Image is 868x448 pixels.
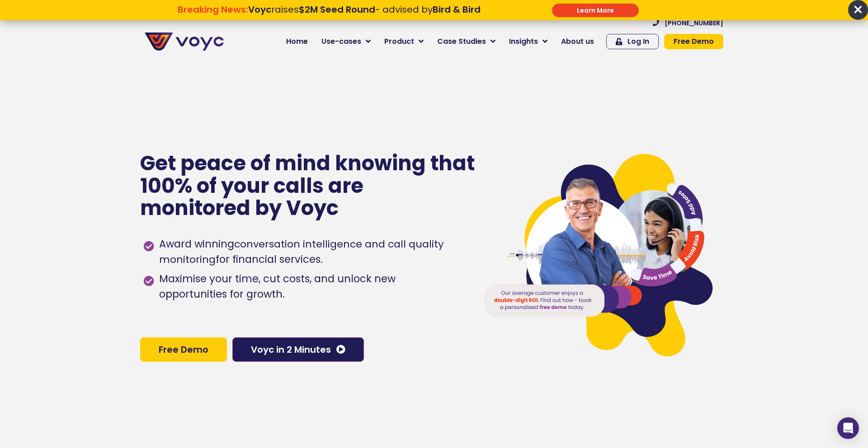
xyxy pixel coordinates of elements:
[377,33,430,51] a: Product
[561,36,594,47] span: About us
[606,34,659,49] a: Log In
[251,345,331,354] span: Voyc in 2 Minutes
[248,3,481,16] span: raises - advised by
[837,417,859,439] div: Open Intercom Messenger
[653,20,723,26] a: [PHONE_NUMBER]
[664,34,723,49] a: Free Demo
[315,33,377,51] a: Use-cases
[286,36,308,47] span: Home
[140,337,227,362] a: Free Demo
[384,36,414,47] span: Product
[430,33,502,51] a: Case Studies
[248,3,271,16] strong: Voyc
[232,337,364,362] a: Voyc in 2 Minutes
[140,152,476,219] p: Get peace of mind knowing that 100% of your calls are monitored by Voyc
[554,33,601,51] a: About us
[178,3,248,16] strong: Breaking News:
[437,36,486,47] span: Case Studies
[279,33,315,51] a: Home
[159,345,208,354] span: Free Demo
[509,36,538,47] span: Insights
[674,38,714,45] span: Free Demo
[627,38,649,45] span: Log In
[132,4,527,26] div: Breaking News: Voyc raises $2M Seed Round - advised by Bird & Bird
[502,33,554,51] a: Insights
[321,36,361,47] span: Use-cases
[665,20,723,26] span: [PHONE_NUMBER]
[157,271,466,302] span: Maximise your time, cut costs, and unlock new opportunities for growth.
[552,4,639,17] div: Submit
[157,237,466,267] span: Award winning for financial services.
[433,3,481,16] strong: Bird & Bird
[145,33,224,51] img: voyc-full-logo
[159,237,443,266] h1: conversation intelligence and call quality monitoring
[299,3,375,16] strong: $2M Seed Round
